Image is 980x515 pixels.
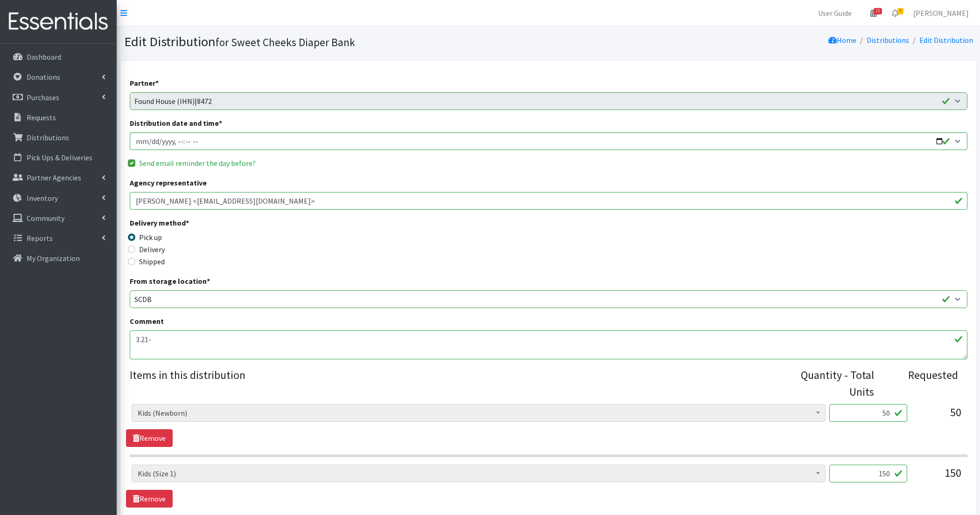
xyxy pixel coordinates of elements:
a: Partner Agencies [4,168,113,187]
span: Kids (Newborn) [132,404,826,422]
label: Shipped [139,256,165,267]
small: for Sweet Cheeks Diaper Bank [216,35,355,49]
p: Purchases [27,93,59,102]
label: From storage location [130,275,210,287]
div: 150 [915,465,961,490]
abbr: required [186,218,189,227]
div: Quantity - Total Units [800,367,875,400]
a: Donations [4,68,113,86]
abbr: required [207,276,210,286]
p: Donations [27,72,60,82]
a: Purchases [4,88,113,107]
legend: Delivery method [130,217,339,232]
label: Agency representative [130,177,207,188]
a: Pick Ups & Deliveries [4,148,113,167]
a: Remove [126,490,173,508]
label: Delivery [139,244,165,255]
p: Partner Agencies [27,173,81,182]
div: 50 [915,404,961,429]
p: Reports [27,233,53,243]
span: 15 [874,8,882,14]
div: Requested [883,367,958,400]
p: Community [27,213,64,223]
legend: Items in this distribution [130,367,800,397]
p: Distributions [27,133,69,142]
p: My Organization [27,254,80,263]
a: 15 [863,4,884,22]
a: 4 [884,4,906,22]
input: Quantity [829,465,907,482]
span: Kids (Size 1) [132,465,826,482]
a: Dashboard [4,48,113,66]
a: [PERSON_NAME] [906,4,976,22]
label: Distribution date and time [130,117,222,129]
span: Kids (Size 1) [138,467,819,480]
span: 4 [897,8,903,14]
abbr: required [219,118,222,128]
a: Reports [4,229,113,247]
p: Pick Ups & Deliveries [27,153,92,162]
label: Partner [130,77,159,89]
label: Send email reminder the day before? [139,158,256,169]
a: Inventory [4,189,113,207]
a: User Guide [811,4,859,22]
label: Pick up [139,232,162,243]
label: Comment [130,316,164,327]
a: Home [828,35,856,45]
a: My Organization [4,249,113,268]
a: Requests [4,108,113,127]
span: Kids (Newborn) [138,406,819,419]
textarea: 3.21- [130,330,967,359]
p: Dashboard [27,52,61,62]
a: Remove [126,429,173,447]
p: Inventory [27,193,58,203]
img: HumanEssentials [4,6,113,37]
abbr: required [155,78,159,88]
a: Distributions [4,128,113,147]
a: Distributions [867,35,909,45]
input: Quantity [829,404,907,422]
a: Edit Distribution [919,35,973,45]
p: Requests [27,113,56,122]
h1: Edit Distribution [124,34,545,50]
a: Community [4,209,113,227]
